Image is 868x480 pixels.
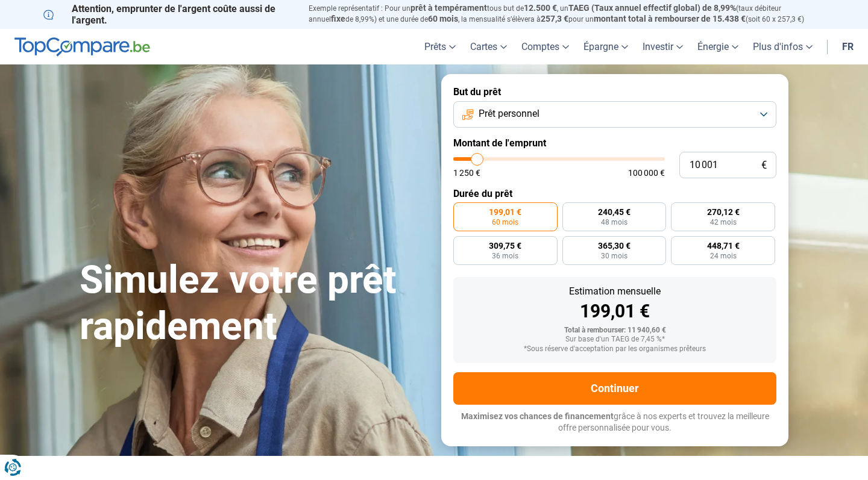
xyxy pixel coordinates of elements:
span: 12.500 € [524,3,557,13]
span: 24 mois [710,252,737,260]
a: Comptes [514,29,576,64]
div: *Sous réserve d'acceptation par les organismes prêteurs [463,345,767,354]
span: Prêt personnel [479,107,539,120]
span: 257,3 € [541,14,568,23]
span: TAEG (Taux annuel effectif global) de 8,99% [568,3,736,13]
span: 42 mois [710,219,737,226]
button: Continuer [453,372,776,405]
a: Cartes [463,29,514,64]
label: Durée du prêt [453,188,776,199]
span: 60 mois [428,14,458,23]
div: Estimation mensuelle [463,287,767,296]
span: 270,12 € [707,208,740,216]
span: fixe [331,14,345,23]
span: 240,45 € [598,208,631,216]
a: fr [835,29,861,64]
span: 30 mois [601,252,627,260]
a: Investir [635,29,690,64]
p: grâce à nos experts et trouvez la meilleure offre personnalisée pour vous. [453,411,776,434]
span: montant total à rembourser de 15.438 € [594,14,746,23]
div: Sur base d'un TAEG de 7,45 %* [463,335,767,344]
span: 309,75 € [489,242,521,250]
img: TopCompare [14,37,150,57]
h1: Simulez votre prêt rapidement [80,257,427,350]
label: But du prêt [453,86,776,98]
span: 1 250 € [453,169,480,177]
div: 199,01 € [463,302,767,320]
span: 199,01 € [489,208,521,216]
span: 48 mois [601,219,627,226]
label: Montant de l'emprunt [453,137,776,149]
button: Prêt personnel [453,101,776,128]
div: Total à rembourser: 11 940,60 € [463,326,767,335]
span: 60 mois [492,219,518,226]
p: Attention, emprunter de l'argent coûte aussi de l'argent. [43,3,294,26]
span: 365,30 € [598,242,631,250]
span: € [761,160,767,170]
a: Énergie [690,29,746,64]
a: Prêts [417,29,463,64]
span: prêt à tempérament [410,3,487,13]
a: Plus d'infos [746,29,820,64]
span: 100 000 € [628,169,665,177]
span: 448,71 € [707,242,740,250]
p: Exemple représentatif : Pour un tous but de , un (taux débiteur annuel de 8,99%) et une durée de ... [309,3,825,25]
a: Épargne [576,29,635,64]
span: 36 mois [492,252,518,260]
span: Maximisez vos chances de financement [461,411,614,421]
